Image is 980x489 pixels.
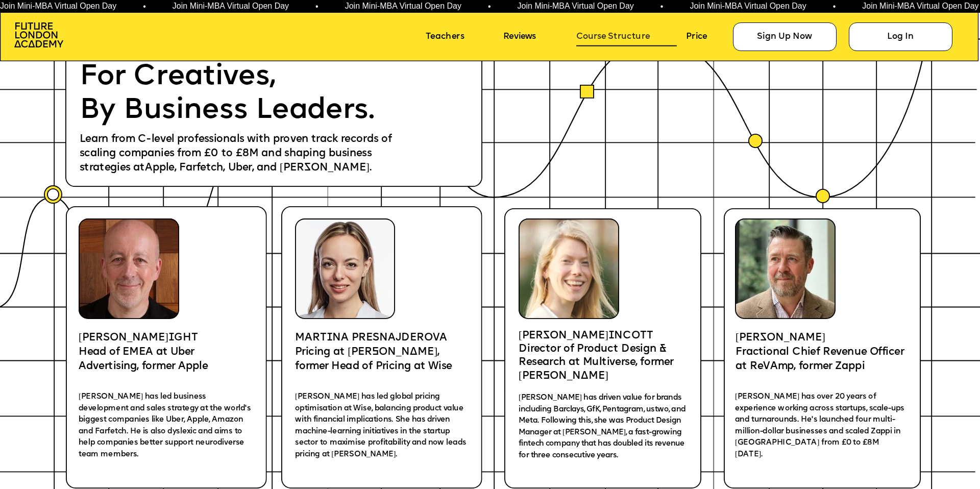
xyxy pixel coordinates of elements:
a: Course Structure [576,28,677,46]
span: • [143,3,146,11]
span: [PERSON_NAME] has driven value for brands including Barclays, GfK, Pentagram, ustwo, and Meta. Fo... [519,394,688,459]
a: Reviews [503,28,556,46]
span: [PERSON_NAME] has led business development and sales strategy at the world's biggest companies li... [79,393,253,458]
span: • [488,3,491,11]
span: [PERSON_NAME] has led global pricing optimisation at Wise, balancing product value with financial... [295,393,468,458]
a: Price [686,28,724,46]
span: • [660,3,664,11]
span: Head of EMEA at Uber Advertising, former Apple [79,347,208,372]
span: I [608,331,614,341]
p: For Creatives, [80,60,399,94]
p: Learn from C-level professionals with proven track records of scaling companies from £0 to £8M an... [80,132,412,175]
span: GHT [174,333,198,344]
span: • [315,3,318,11]
span: NA PRESNAJDEROVA [332,333,447,344]
span: A [770,361,777,372]
img: image-aac980e9-41de-4c2d-a048-f29dd30a0068.png [14,22,63,47]
span: I [168,333,174,344]
span: Apple, Farfetch, Uber, and [PERSON_NAME]. [144,163,371,174]
span: • [833,3,836,11]
a: Teachers [426,28,487,46]
p: Pricing at [PERSON_NAME], former Head of Pricing at Wise [295,345,457,374]
span: [PERSON_NAME] [519,331,608,341]
span: [PERSON_NAME] has over 20 years of experience working across startups, scale-ups and turnarounds.... [735,393,906,458]
span: [PERSON_NAME] [79,333,168,344]
p: Fractional Chief Revenue Officer at ReV mp, former Zappi [736,345,911,374]
p: By Business Leaders. [80,94,399,128]
span: I [326,333,332,344]
p: Director of Product Design & Research at Multiverse, former [PERSON_NAME] [519,343,686,383]
span: [PERSON_NAME] [736,333,825,344]
span: MART [295,333,327,344]
span: NCOTT [614,331,653,341]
